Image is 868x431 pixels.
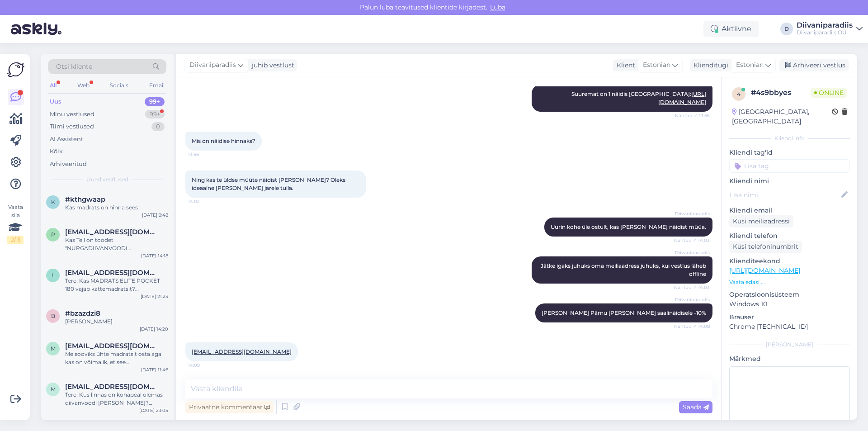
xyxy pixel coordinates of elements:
div: Diivaniparadiis [797,22,853,29]
div: 2 / 3 [7,236,24,244]
div: Aktiivne [703,21,759,37]
span: pihlapsontriin@gmail.com [65,228,159,236]
p: Windows 10 [729,299,850,309]
span: Mis on näidise hinnaks? [192,137,255,144]
span: k [51,199,55,205]
div: [DATE] 21:23 [141,293,168,300]
div: [DATE] 9:48 [142,212,168,218]
div: 99+ [145,110,165,119]
p: Kliendi telefon [729,231,850,241]
span: Estonian [643,60,670,70]
p: Chrome [TECHNICAL_ID] [729,322,850,332]
span: m [51,345,56,352]
p: Kliendi nimi [729,176,850,186]
span: Jätke igaks juhuks oma meiliaadress juhuks, kui vestlus läheb offline [541,262,708,277]
div: [DATE] 11:46 [141,366,168,373]
p: Brauser [729,313,850,322]
a: DiivaniparadiisDiivaniparadiis OÜ [797,22,863,36]
span: 4 [737,90,741,97]
span: Diivaniparadiis [675,296,710,303]
div: Kas Teil on toodet "NURGADIIVANVOODI [PERSON_NAME]" [PERSON_NAME] teises toonis ka? [65,236,168,252]
div: Küsi telefoninumbrit [729,241,802,253]
span: 14:09 [188,362,222,369]
span: Nähtud ✓ 14:03 [674,284,710,291]
span: [PERSON_NAME] Pärnu [PERSON_NAME] saalinäidisele -10% [542,309,706,316]
p: Kliendi email [729,206,850,215]
span: Online [811,88,847,98]
div: [PERSON_NAME] [65,317,168,326]
div: [DATE] 14:18 [141,252,168,259]
div: Email [147,80,166,91]
div: Vaata siia [7,203,24,244]
div: [DATE] 23:05 [139,407,168,414]
div: AI Assistent [50,135,83,144]
div: Tiimi vestlused [50,122,94,131]
a: [URL][DOMAIN_NAME] [729,266,800,275]
span: Nähtud ✓ 14:03 [674,237,710,244]
p: Operatsioonisüsteem [729,290,850,299]
div: Arhiveeritud [50,160,87,169]
span: Ning kas te üldse müüte näidist [PERSON_NAME]? Oleks ideaalne [PERSON_NAME] järele tulla. [192,176,347,191]
p: Vaata edasi ... [729,278,850,286]
img: Askly Logo [7,61,24,78]
div: Me sooviks ühte madratsit osta aga kas on võimalik, et see [PERSON_NAME] kulleriga koju tuuakse([... [65,350,168,366]
span: #kthgwaap [65,195,105,204]
span: liina.ivask@gmail.com [65,269,159,277]
div: Diivaniparadiis OÜ [797,29,853,36]
div: [DATE] 14:20 [140,326,168,332]
div: [PERSON_NAME] [729,341,850,349]
div: Küsi meiliaadressi [729,215,793,227]
div: Privaatne kommentaar [185,401,274,413]
div: Uus [50,97,61,106]
div: [GEOGRAPHIC_DATA], [GEOGRAPHIC_DATA] [732,107,832,126]
span: Luba [487,3,508,11]
div: juhib vestlust [248,61,294,70]
span: b [51,313,55,319]
div: Arhiveeri vestlus [779,59,849,71]
input: Lisa nimi [730,190,840,200]
div: Kas madrats on hinna sees [65,204,168,212]
div: Socials [108,80,130,91]
p: Klienditeekond [729,256,850,266]
span: Nähtud ✓ 13:55 [675,112,710,119]
span: Saada [683,403,709,411]
span: p [51,231,55,238]
span: l [52,272,55,279]
span: #bzazdzi8 [65,309,100,317]
div: Kliendi info [729,134,850,142]
div: D [780,23,793,35]
span: margittops@gmail.com [65,383,159,391]
span: Diivaniparadiis [189,60,236,70]
div: Tere! Kus linnas on kohapeal olemas diivanvoodi [PERSON_NAME]? Sooviks vaatama minna. [65,391,168,407]
span: Diivaniparadiis [675,210,710,217]
span: Nähtud ✓ 14:08 [674,323,710,330]
span: Otsi kliente [56,62,92,71]
div: Kõik [50,147,63,156]
input: Lisa tag [729,159,850,173]
div: 99+ [145,97,165,106]
div: # 4s9bbyes [751,87,811,98]
div: Klienditugi [690,61,728,70]
div: Minu vestlused [50,110,94,119]
a: [EMAIL_ADDRESS][DOMAIN_NAME] [192,348,292,355]
span: monikaviljus@mail.ee [65,342,159,350]
span: 14:02 [188,198,222,205]
span: Estonian [736,60,764,70]
span: Uued vestlused [86,175,128,184]
span: m [51,386,56,393]
p: Kliendi tag'id [729,148,850,157]
p: Märkmed [729,354,850,364]
span: Suuremat on 1 näidis [GEOGRAPHIC_DATA]: [571,90,706,105]
span: Diivaniparadiis [675,249,710,256]
div: Web [75,80,91,91]
div: All [48,80,58,91]
div: 0 [151,122,165,131]
div: Klient [613,61,635,70]
div: Tere! Kas MADRATS ELITE POCKET 180 vajab kattemadratsit? [GEOGRAPHIC_DATA] [65,277,168,293]
span: Uurin kohe üle ostult, kas [PERSON_NAME] näidist müüa. [551,223,706,230]
span: 13:56 [188,151,222,158]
